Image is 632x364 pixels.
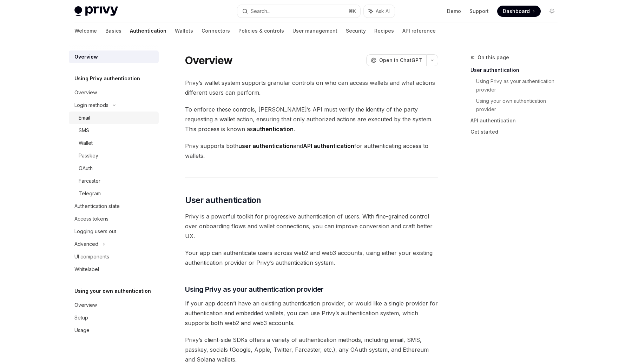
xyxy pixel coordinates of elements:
[74,74,140,83] h5: Using Privy authentication
[69,162,159,175] a: OAuth
[74,252,109,261] div: UI components
[69,311,159,324] a: Setup
[69,50,159,63] a: Overview
[69,213,159,225] a: Access tokens
[74,301,97,309] div: Overview
[69,200,159,213] a: Authentication state
[74,227,116,236] div: Logging users out
[74,202,120,210] div: Authentication state
[74,314,88,322] div: Setup
[74,265,99,274] div: Whitelabel
[476,76,563,95] a: Using Privy as your authentication provider
[185,284,324,294] span: Using Privy as your authentication provider
[69,149,159,162] a: Passkey
[79,114,90,122] div: Email
[69,250,159,263] a: UI components
[69,263,159,276] a: Whitelabel
[79,139,93,147] div: Wallet
[366,54,426,66] button: Open in ChatGPT
[74,53,98,61] div: Overview
[253,126,294,133] strong: authentication
[251,7,270,15] div: Search...
[79,126,89,135] div: SMS
[79,151,98,160] div: Passkey
[346,22,366,39] a: Security
[74,22,97,39] a: Welcome
[470,65,563,76] a: User authentication
[74,287,151,295] h5: Using your own authentication
[74,326,90,335] div: Usage
[69,187,159,200] a: Telegram
[185,105,438,134] span: To enforce these controls, [PERSON_NAME]’s API must verify the identity of the party requesting a...
[69,324,159,337] a: Usage
[74,6,118,16] img: light logo
[79,189,101,198] div: Telegram
[469,8,489,15] a: Support
[238,142,293,149] strong: user authentication
[105,22,121,39] a: Basics
[349,8,356,14] span: ⌘ K
[69,112,159,124] a: Email
[202,22,230,39] a: Connectors
[175,22,193,39] a: Wallets
[185,211,438,241] span: Privy is a powerful toolkit for progressive authentication of users. With fine-grained control ov...
[476,95,563,115] a: Using your own authentication provider
[74,240,98,248] div: Advanced
[185,248,438,268] span: Your app can authenticate users across web2 and web3 accounts, using either your existing authent...
[497,6,541,17] a: Dashboard
[185,78,438,97] span: Privy’s wallet system supports granular controls on who can access wallets and what actions diffe...
[237,5,360,18] button: Search...⌘K
[376,8,390,15] span: Ask AI
[74,215,108,223] div: Access tokens
[69,299,159,311] a: Overview
[185,54,232,67] h1: Overview
[402,22,436,39] a: API reference
[379,57,422,64] span: Open in ChatGPT
[74,88,97,97] div: Overview
[69,225,159,238] a: Logging users out
[74,101,108,109] div: Login methods
[470,126,563,137] a: Get started
[447,8,461,15] a: Demo
[374,22,394,39] a: Recipes
[292,22,337,39] a: User management
[546,6,558,17] button: Toggle dark mode
[238,22,284,39] a: Policies & controls
[130,22,166,39] a: Authentication
[79,177,100,185] div: Farcaster
[69,124,159,137] a: SMS
[185,195,261,206] span: User authentication
[79,164,93,173] div: OAuth
[303,142,354,149] strong: API authentication
[185,298,438,328] span: If your app doesn’t have an existing authentication provider, or would like a single provider for...
[185,141,438,161] span: Privy supports both and for authenticating access to wallets.
[69,175,159,187] a: Farcaster
[470,115,563,126] a: API authentication
[69,137,159,149] a: Wallet
[478,53,509,62] span: On this page
[503,8,530,15] span: Dashboard
[69,86,159,99] a: Overview
[364,5,395,18] button: Ask AI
